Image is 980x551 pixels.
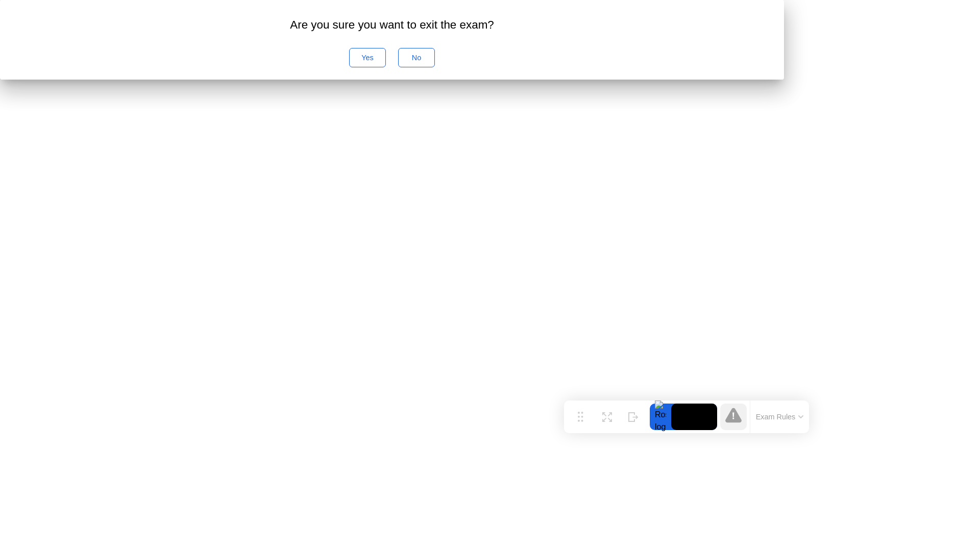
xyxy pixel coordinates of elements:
[16,16,768,34] div: Are you sure you want to exit the exam?
[353,54,382,62] div: Yes
[402,54,431,62] div: No
[349,48,386,67] button: Yes
[398,48,435,67] button: No
[753,412,807,421] button: Exam Rules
